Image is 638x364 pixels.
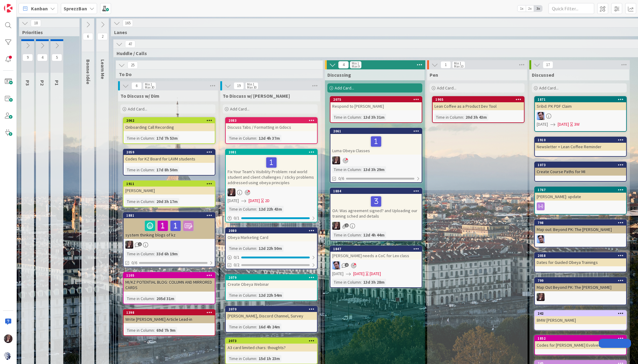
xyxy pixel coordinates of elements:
span: 0/6 [338,175,344,182]
div: system thinking blogs of kz [124,218,215,239]
span: Priorities [22,29,72,35]
div: Max 30 [145,86,154,89]
div: OA: Was agreement signed? and Uploading our training sched and details [330,194,422,220]
span: To Do [119,71,315,77]
span: [DATE] [249,198,260,204]
span: Pen [430,72,438,78]
div: Codes for [PERSON_NAME] Evolved [535,341,626,349]
div: Dates for Guided Obeya Trainings [535,258,626,266]
div: 2058 [535,253,626,258]
span: P1 [54,80,60,86]
span: : [463,114,464,121]
div: 799 [538,278,626,283]
div: 13d 3h 31m [362,114,386,121]
div: Sribd: PK PDF Claim [535,102,626,110]
div: Time in Column [228,355,256,362]
div: 242BMW [PERSON_NAME] [535,311,626,324]
div: 2079Create Obeya Webinar [226,275,317,288]
div: 2070 [228,307,317,311]
div: 1911 [126,182,215,186]
div: 1852 [538,336,626,341]
img: Visit kanbanzone.com [4,4,12,12]
div: 798 [535,220,626,226]
div: 33d 6h 19m [155,250,179,257]
div: 2075 [333,97,422,102]
span: Add Card... [335,85,354,91]
span: Discussing [327,72,351,78]
div: 1852Codes for [PERSON_NAME] Evolved [535,336,626,349]
span: 9 [23,54,33,61]
span: 17 [543,61,553,68]
div: A3 card limited chars: thoughts? [226,344,317,352]
span: 0 / 1 [234,254,239,261]
span: Learn Me [100,59,106,79]
span: 3x [534,5,542,12]
div: 1847[PERSON_NAME] needs a CoC for Lex class [330,246,422,260]
img: TD [537,293,545,301]
div: 2080 [228,229,317,233]
span: 19 [234,82,244,89]
div: 16d 4h 24m [257,324,281,330]
img: TD [228,188,235,196]
span: [DATE] [353,271,364,277]
span: Kanban [31,5,48,12]
div: Time in Column [125,198,154,205]
span: Add Card... [230,106,249,112]
div: Time in Column [125,327,154,334]
span: : [154,295,155,302]
div: 2081 [228,150,317,154]
span: [DATE] [537,121,548,128]
div: Write [PERSON_NAME] Article Lead-in [124,315,215,323]
span: : [154,250,155,257]
div: 1105MI/KZ POTENTIAL BLOG: COLUMN AND MIRRORED CARDS [124,273,215,292]
div: 1767 [538,188,626,192]
span: Bonne Idée [85,59,91,84]
div: 2059 [126,150,215,154]
div: Codes for KZ Board for LAVM students [124,155,215,163]
div: JB [535,235,626,243]
div: JB [330,261,422,269]
div: 1847 [333,247,422,251]
span: To Discuss w/ Jim [223,93,290,99]
span: 2 [345,263,349,267]
b: SprezzBan [64,5,87,12]
div: Discuss Tabs / Formatting in Gdocs [226,123,317,131]
div: Time in Column [332,279,361,285]
span: Add Card... [128,106,147,112]
div: Max 10 [454,65,463,68]
div: Time in Column [332,166,361,173]
span: 5 [52,54,62,61]
div: 12d 22h 54m [257,292,284,299]
div: 1881 [126,213,215,218]
div: 2080 [226,228,317,233]
span: 4 [338,61,349,68]
span: 1 [138,242,142,246]
div: 13d 3h 28m [362,279,386,285]
div: Onboarding Call Recording [124,123,215,131]
div: 1105 [126,273,215,278]
img: TD [4,334,12,343]
span: 47 [125,40,135,48]
span: Discussed [532,72,554,78]
div: Time in Column [125,166,154,173]
div: 1105 [124,273,215,278]
div: 798 [538,221,626,225]
div: 1073 [538,163,626,167]
div: Newsletter + Lean Coffee Reminder [535,143,626,151]
img: TD [332,222,340,230]
span: 18 [31,19,41,27]
span: : [154,327,155,334]
div: 2079 [228,275,317,280]
div: 1398 [126,310,215,315]
span: P2 [39,80,45,86]
span: 2 [345,223,349,227]
div: 2061 [330,128,422,134]
span: : [361,166,362,173]
div: 20d 3h 43m [464,114,488,121]
span: : [154,135,155,142]
span: 25 [127,61,138,69]
div: 1852 [535,336,626,341]
div: Create Obeya Webinar [226,280,317,288]
div: TD [330,222,422,230]
div: TD [330,156,422,164]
